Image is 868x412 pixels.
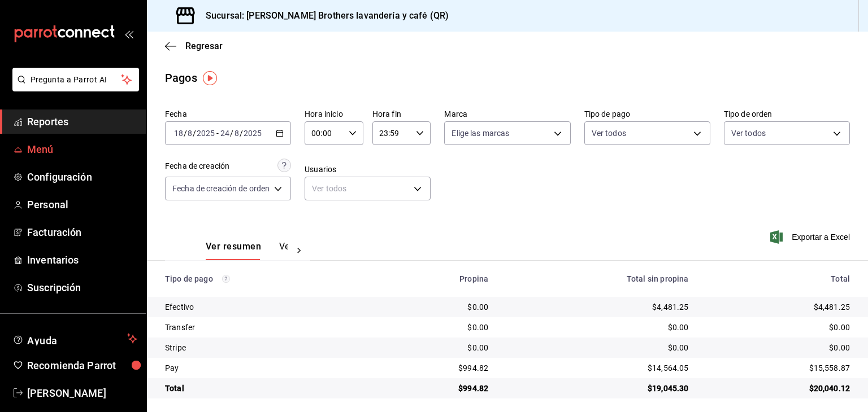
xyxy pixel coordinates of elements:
[731,128,766,139] span: Ver todos
[386,383,488,394] div: $994.82
[206,241,288,260] div: navigation tabs
[706,362,850,374] div: $15,558.87
[165,69,197,86] div: Pagos
[12,68,139,91] button: Pregunta a Parrot AI
[185,41,223,51] span: Regresar
[193,129,196,138] span: /
[172,183,270,194] span: Fecha de creación de orden
[386,342,488,353] div: $0.00
[165,342,368,353] div: Stripe
[165,322,368,333] div: Transfer
[506,301,688,313] div: $4,481.25
[386,301,488,313] div: $0.00
[706,274,850,283] div: Total
[27,280,137,295] span: Suscripción
[27,197,137,212] span: Personal
[279,241,322,260] button: Ver pagos
[222,275,230,283] svg: Los pagos realizados con Pay y otras terminales son montos brutos.
[173,129,184,138] input: --
[27,225,137,240] span: Facturación
[706,301,850,313] div: $4,481.25
[584,110,710,118] label: Tipo de pago
[27,142,137,157] span: Menú
[165,41,223,51] button: Regresar
[8,82,139,94] a: Pregunta a Parrot AI
[203,71,217,85] img: Tooltip marker
[706,322,850,333] div: $0.00
[724,110,850,118] label: Tipo de orden
[230,129,233,138] span: /
[452,128,509,139] span: Elige las marcas
[386,362,488,374] div: $994.82
[197,9,449,23] h3: Sucursal: [PERSON_NAME] Brothers lavandería y café (QR)
[592,128,626,139] span: Ver todos
[706,342,850,353] div: $0.00
[124,29,133,38] button: open_drawer_menu
[305,165,431,173] label: Usuarios
[216,129,219,138] span: -
[165,383,368,394] div: Total
[165,362,368,374] div: Pay
[27,358,137,373] span: Recomienda Parrot
[386,274,488,283] div: Propina
[184,129,187,138] span: /
[506,322,688,333] div: $0.00
[372,110,431,118] label: Hora fin
[27,252,137,268] span: Inventarios
[27,169,137,185] span: Configuración
[187,129,193,138] input: --
[27,114,137,129] span: Reportes
[444,110,570,118] label: Marca
[305,110,363,118] label: Hora inicio
[206,241,261,260] button: Ver resumen
[506,383,688,394] div: $19,045.30
[165,301,368,313] div: Efectivo
[386,322,488,333] div: $0.00
[220,129,230,138] input: --
[240,129,243,138] span: /
[27,385,137,401] span: [PERSON_NAME]
[506,342,688,353] div: $0.00
[305,177,431,200] div: Ver todos
[506,362,688,374] div: $14,564.05
[165,274,368,283] div: Tipo de pago
[506,274,688,283] div: Total sin propina
[196,129,215,138] input: ----
[27,332,123,345] span: Ayuda
[165,110,291,118] label: Fecha
[234,129,240,138] input: --
[772,230,850,244] button: Exportar a Excel
[243,129,262,138] input: ----
[165,160,229,172] div: Fecha de creación
[31,74,121,86] span: Pregunta a Parrot AI
[706,383,850,394] div: $20,040.12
